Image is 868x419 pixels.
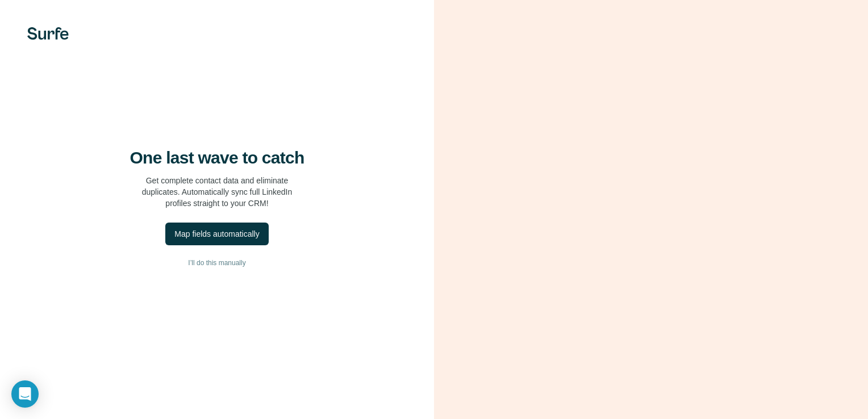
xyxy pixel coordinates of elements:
[130,148,304,168] h4: One last wave to catch
[165,223,268,245] button: Map fields automatically
[174,228,259,240] div: Map fields automatically
[27,27,69,40] img: Surfe's logo
[142,175,293,209] p: Get complete contact data and eliminate duplicates. Automatically sync full LinkedIn profiles str...
[188,258,245,268] span: I’ll do this manually
[23,254,411,271] button: I’ll do this manually
[11,380,39,408] div: Open Intercom Messenger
